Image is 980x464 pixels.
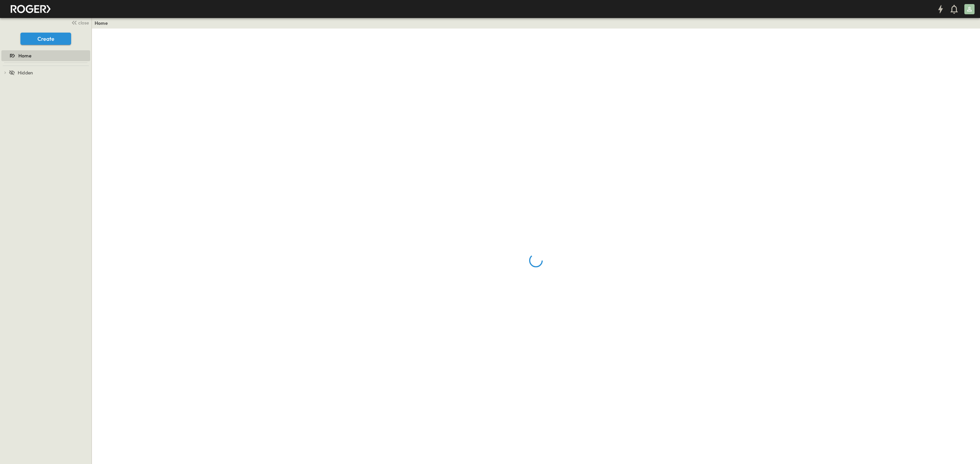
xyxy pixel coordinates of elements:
nav: breadcrumbs [95,20,112,26]
span: close [78,19,89,26]
button: Create [20,33,71,45]
span: Home [18,52,31,59]
a: Home [95,20,108,26]
span: Hidden [18,69,33,76]
button: close [68,18,90,27]
a: Home [1,51,89,60]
